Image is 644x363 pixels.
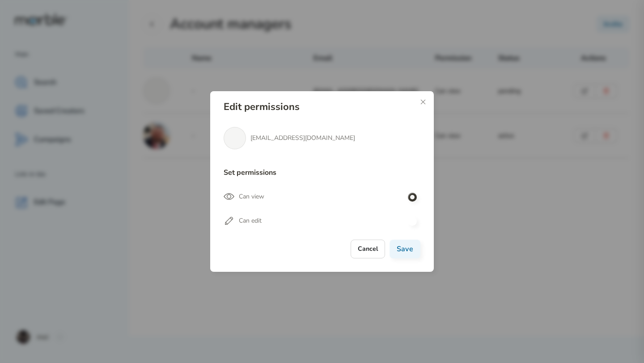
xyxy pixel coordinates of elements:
[397,244,413,254] h4: Save
[351,240,385,258] button: Cancel
[224,100,420,114] h2: Edit permissions
[358,244,378,254] h4: Cancel
[239,191,264,202] p: Can view
[224,167,420,178] h3: Set permissions
[250,133,355,144] p: [EMAIL_ADDRESS][DOMAIN_NAME]
[390,240,420,258] button: Save
[239,215,262,226] p: Can edit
